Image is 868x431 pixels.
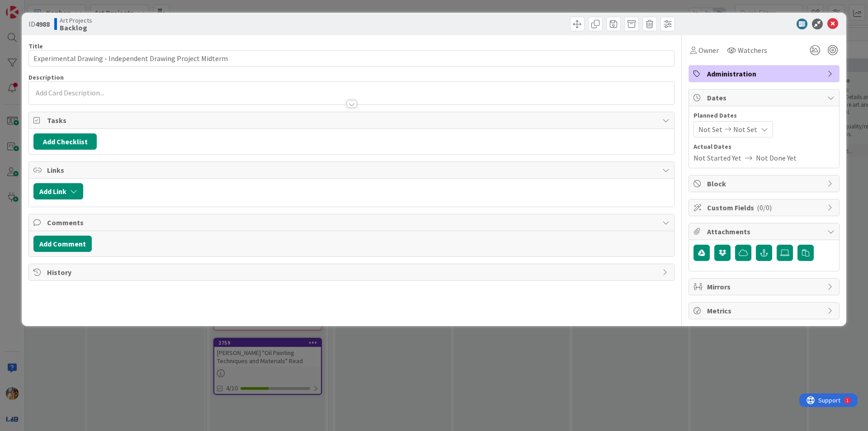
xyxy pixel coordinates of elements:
[738,45,767,56] span: Watchers
[33,183,83,199] button: Add Link
[698,45,719,56] span: Owner
[35,19,50,28] b: 4988
[693,111,835,120] span: Planned Dates
[707,68,823,79] span: Administration
[707,226,823,237] span: Attachments
[33,236,92,252] button: Add Comment
[707,178,823,189] span: Block
[707,281,823,292] span: Mirrors
[33,133,97,150] button: Add Checklist
[693,152,741,163] span: Not Started Yet
[19,1,41,12] span: Support
[707,202,823,213] span: Custom Fields
[47,267,658,278] span: History
[698,124,722,135] span: Not Set
[756,152,797,163] span: Not Done Yet
[60,17,92,24] span: Art Projects
[693,142,835,152] span: Actual Dates
[47,165,658,175] span: Links
[757,203,772,212] span: ( 0/0 )
[47,115,658,126] span: Tasks
[28,19,50,29] span: ID
[60,24,92,31] b: Backlog
[28,73,64,81] span: Description
[28,50,675,66] input: type card name here...
[707,305,823,316] span: Metrics
[47,4,49,11] div: 1
[28,42,43,50] label: Title
[733,124,757,135] span: Not Set
[47,217,658,228] span: Comments
[707,92,823,103] span: Dates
